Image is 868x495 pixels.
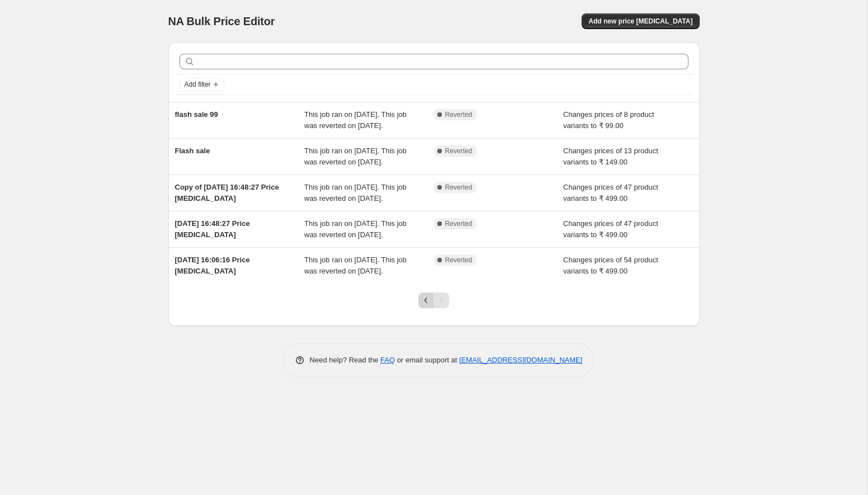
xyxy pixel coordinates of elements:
[175,147,210,155] span: Flash sale
[418,293,434,308] button: Previous
[180,78,224,91] button: Add filter
[563,110,654,130] span: Changes prices of 8 product variants to ₹ 99.00
[304,219,407,239] span: This job ran on [DATE]. This job was reverted on [DATE].
[175,256,250,275] span: [DATE] 16:06:16 Price [MEDICAL_DATA]
[445,183,473,192] span: Reverted
[563,256,658,275] span: Changes prices of 54 product variants to ₹ 499.00
[418,293,449,308] nav: Pagination
[310,356,381,364] span: Need help? Read the
[563,183,658,202] span: Changes prices of 47 product variants to ₹ 499.00
[582,13,699,29] button: Add new price [MEDICAL_DATA]
[185,80,211,89] span: Add filter
[175,183,279,202] span: Copy of [DATE] 16:48:27 Price [MEDICAL_DATA]
[175,219,250,239] span: [DATE] 16:48:27 Price [MEDICAL_DATA]
[168,15,275,27] span: NA Bulk Price Editor
[304,183,407,202] span: This job ran on [DATE]. This job was reverted on [DATE].
[459,356,582,364] a: [EMAIL_ADDRESS][DOMAIN_NAME]
[395,356,459,364] span: or email support at
[304,147,407,166] span: This job ran on [DATE]. This job was reverted on [DATE].
[445,256,473,265] span: Reverted
[304,256,407,275] span: This job ran on [DATE]. This job was reverted on [DATE].
[304,110,407,130] span: This job ran on [DATE]. This job was reverted on [DATE].
[588,17,692,26] span: Add new price [MEDICAL_DATA]
[563,219,658,239] span: Changes prices of 47 product variants to ₹ 499.00
[445,110,473,119] span: Reverted
[445,147,473,155] span: Reverted
[380,356,395,364] a: FAQ
[563,147,658,166] span: Changes prices of 13 product variants to ₹ 149.00
[175,110,218,119] span: flash sale 99
[445,219,473,228] span: Reverted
